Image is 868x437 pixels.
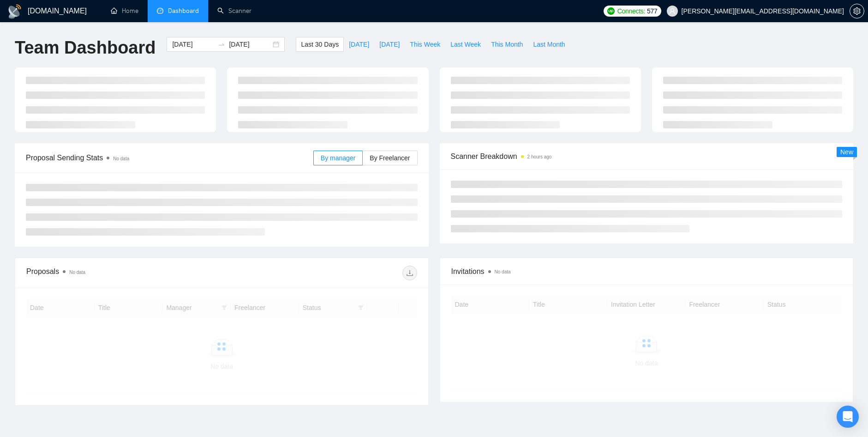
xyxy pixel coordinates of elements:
[410,39,440,49] span: This Week
[837,406,859,428] div: Open Intercom Messenger
[528,37,570,52] button: Last Month
[349,39,369,49] span: [DATE]
[217,7,251,15] a: searchScanner
[495,269,511,274] span: No data
[617,6,645,16] span: Connects:
[26,266,221,280] div: Proposals
[7,4,22,19] img: logo
[157,7,163,14] span: dashboard
[15,37,156,59] h1: Team Dashboard
[296,37,344,52] button: Last 30 Days
[172,39,214,49] input: Start date
[607,7,615,15] img: upwork-logo.png
[850,7,864,15] span: setting
[451,151,843,162] span: Scanner Breakdown
[445,37,486,52] button: Last Week
[229,39,271,49] input: End date
[451,266,842,277] span: Invitations
[218,41,225,48] span: swap-right
[168,7,199,15] span: Dashboard
[647,6,657,16] span: 577
[69,270,85,275] span: No data
[491,39,523,49] span: This Month
[405,37,445,52] button: This Week
[840,148,853,156] span: New
[669,8,676,14] span: user
[850,4,864,18] button: setting
[218,41,225,48] span: to
[374,37,405,52] button: [DATE]
[486,37,528,52] button: This Month
[370,154,410,162] span: By Freelancer
[450,39,481,49] span: Last Week
[321,154,355,162] span: By manager
[850,7,864,15] a: setting
[26,152,313,164] span: Proposal Sending Stats
[533,39,565,49] span: Last Month
[301,39,339,49] span: Last 30 Days
[113,156,129,161] span: No data
[344,37,374,52] button: [DATE]
[111,7,138,15] a: homeHome
[527,154,552,159] time: 2 hours ago
[379,39,400,49] span: [DATE]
